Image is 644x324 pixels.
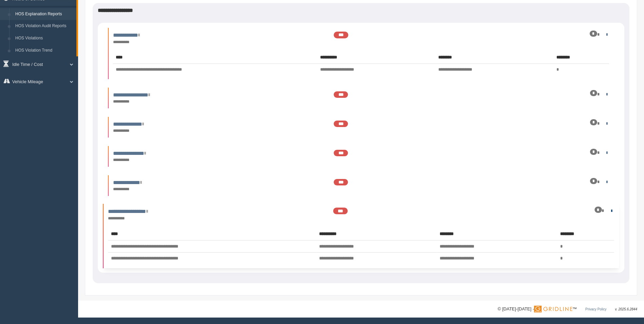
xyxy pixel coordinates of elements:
[585,307,606,311] a: Privacy Policy
[12,20,76,32] a: HOS Violation Audit Reports
[103,204,619,268] li: Expand
[108,146,614,167] li: Expand
[615,307,637,311] span: v. 2025.6.2844
[498,306,637,313] div: © [DATE]-[DATE] - ™
[12,44,76,57] a: HOS Violation Trend
[12,32,76,44] a: HOS Violations
[108,175,614,196] li: Expand
[534,306,572,312] img: Gridline
[12,8,76,20] a: HOS Explanation Reports
[108,117,614,138] li: Expand
[108,88,614,108] li: Expand
[108,28,614,79] li: Expand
